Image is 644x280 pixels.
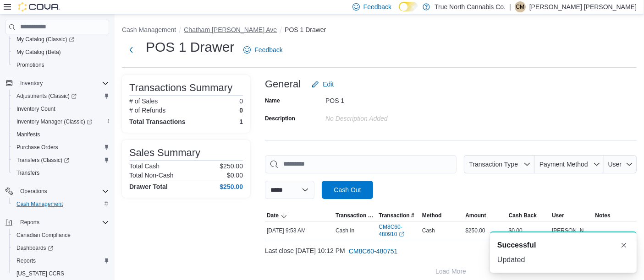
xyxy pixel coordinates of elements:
p: 0 [239,107,243,114]
span: Dashboards [13,242,109,253]
div: Last close [DATE] 10:12 PM [265,242,637,260]
h6: # of Refunds [129,107,165,114]
button: Transaction # [377,210,420,221]
span: Reports [17,217,109,228]
button: Operations [2,185,113,198]
span: Amount [465,212,486,219]
div: Connor McCorkle [515,1,526,12]
h4: $250.00 [220,183,243,190]
button: Reports [17,217,43,228]
a: Transfers [13,167,43,178]
a: Dashboards [13,242,57,253]
h3: Transactions Summary [129,82,232,93]
a: Manifests [13,129,44,140]
button: CM8C60-480751 [345,242,402,260]
a: Inventory Manager (Classic) [9,115,113,128]
a: My Catalog (Beta) [13,47,65,58]
span: Feedback [254,45,282,54]
span: Washington CCRS [13,268,109,279]
span: Adjustments (Classic) [17,92,77,100]
a: Transfers (Classic) [9,154,113,167]
span: My Catalog (Classic) [17,36,74,43]
span: Manifests [13,129,109,140]
button: POS 1 Drawer [285,26,326,33]
h4: Drawer Total [129,183,168,190]
span: [US_STATE] CCRS [17,270,64,277]
a: Inventory Count [13,103,59,114]
span: Reports [13,255,109,266]
span: Cash Management [17,200,63,208]
a: Feedback [240,41,286,59]
span: Manifests [17,131,40,138]
a: My Catalog (Classic) [13,34,78,45]
span: Operations [20,188,47,195]
h3: Sales Summary [129,147,200,158]
p: 0 [239,97,243,105]
span: Promotions [13,59,109,70]
span: Transaction Type [469,161,518,168]
span: Dark Mode [399,11,399,12]
p: $250.00 [220,162,243,170]
button: Transaction Type [464,155,534,173]
button: My Catalog (Beta) [9,46,113,59]
button: [US_STATE] CCRS [9,267,113,280]
span: Canadian Compliance [13,230,109,241]
button: Date [265,210,334,221]
span: Payment Method [539,161,588,168]
button: Cash Out [322,181,373,199]
span: Feedback [363,2,391,11]
span: My Catalog (Classic) [13,34,109,45]
a: Adjustments (Classic) [13,91,80,102]
span: Transaction # [379,212,414,219]
span: Method [422,212,442,219]
span: Inventory Manager (Classic) [17,118,92,125]
button: Reports [2,216,113,229]
span: Transfers [13,167,109,178]
button: Cash Management [122,26,176,33]
a: Dashboards [9,242,113,254]
p: [PERSON_NAME] [PERSON_NAME] [529,1,637,12]
span: Inventory [20,80,43,87]
p: Cash In [336,227,354,234]
span: Operations [17,186,109,197]
button: Edit [308,75,337,93]
a: Inventory Manager (Classic) [13,116,96,127]
label: Name [265,97,280,104]
span: Promotions [17,61,44,69]
button: Notes [594,210,637,221]
a: [US_STATE] CCRS [13,268,68,279]
div: Notification [497,240,629,251]
label: Description [265,115,295,122]
input: Dark Mode [399,2,418,11]
span: Transfers (Classic) [17,156,69,164]
button: Chatham [PERSON_NAME] Ave [184,26,277,33]
button: Operations [17,186,51,197]
button: Transaction Type [334,210,377,221]
h1: POS 1 Drawer [146,38,234,56]
button: Promotions [9,59,113,71]
a: Canadian Compliance [13,230,74,241]
span: Cash Management [13,199,109,210]
button: Inventory Count [9,102,113,115]
h3: General [265,79,301,90]
span: Purchase Orders [17,144,58,151]
span: My Catalog (Beta) [17,48,61,56]
span: User [608,161,622,168]
button: Amount [463,210,506,221]
h4: 1 [239,118,243,125]
button: Method [420,210,463,221]
span: Transaction Type [336,212,375,219]
input: This is a search bar. As you type, the results lower in the page will automatically filter. [265,155,457,173]
button: Transfers [9,167,113,179]
span: Reports [20,219,39,226]
button: Reports [9,254,113,267]
span: User [552,212,564,219]
span: Load More [435,267,466,276]
a: Adjustments (Classic) [9,90,113,102]
a: Promotions [13,59,48,70]
a: Reports [13,255,39,266]
a: Cash Management [13,199,66,210]
span: Cash Out [334,185,361,194]
span: Purchase Orders [13,142,109,153]
button: User [550,210,593,221]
